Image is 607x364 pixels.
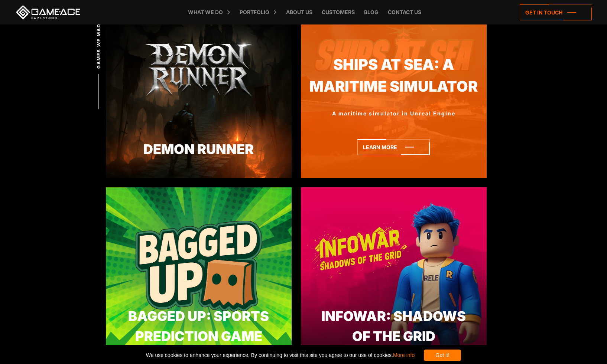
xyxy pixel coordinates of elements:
a: More info [393,352,415,358]
span: We use cookies to enhance your experience. By continuing to visit this site you agree to our use ... [146,350,415,361]
img: Bagged up preview img [106,187,292,345]
div: Bagged Up: Sports Prediction Game [106,306,292,346]
a: Learn more [357,139,430,155]
img: Infowar shadows of the grid preview image [301,187,487,345]
span: GAMES WE MADE [95,20,102,68]
a: Ships At Sea: A Maritime Simulator [301,54,487,98]
div: A maritime simulator in Unreal Engine [301,109,487,117]
div: Demon Runner [106,139,292,159]
a: Get in touch [520,4,592,20]
img: Demon runner preview [106,20,292,178]
div: Got it! [424,350,461,361]
div: Infowar: Shadows of the Grid [301,306,487,346]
